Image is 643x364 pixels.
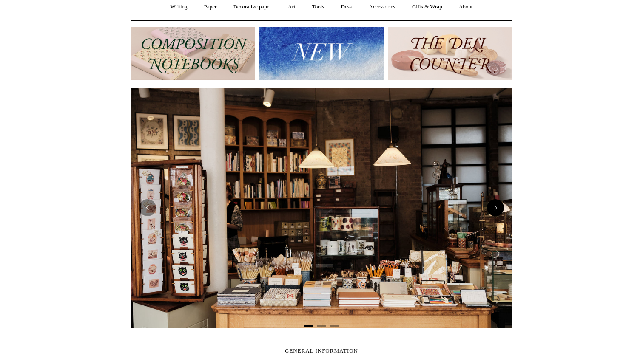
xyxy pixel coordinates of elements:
span: GENERAL INFORMATION [285,347,358,354]
button: Next [487,199,504,216]
img: 20250131 INSIDE OF THE SHOP.jpg__PID:b9484a69-a10a-4bde-9e8d-1408d3d5e6ad [131,88,512,327]
button: Page 2 [317,325,326,327]
button: Page 1 [304,325,313,327]
button: Previous [139,199,156,216]
button: Page 3 [330,325,339,327]
img: New.jpg__PID:f73bdf93-380a-4a35-bcfe-7823039498e1 [259,27,384,80]
img: 202302 Composition ledgers.jpg__PID:69722ee6-fa44-49dd-a067-31375e5d54ec [131,27,255,80]
img: The Deli Counter [388,27,512,80]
